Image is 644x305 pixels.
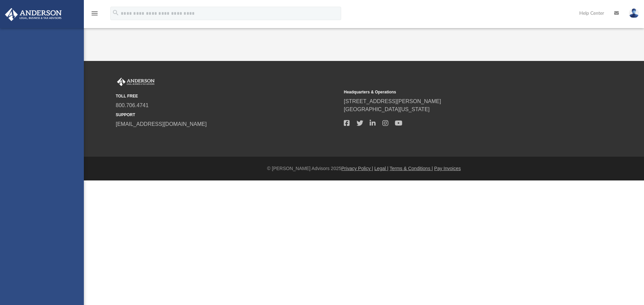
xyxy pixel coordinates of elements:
img: Anderson Advisors Platinum Portal [3,8,64,21]
a: Pay Invoices [434,166,461,171]
img: User Pic [629,8,639,18]
a: Privacy Policy | [341,166,373,171]
a: Legal | [374,166,388,171]
a: menu [91,13,99,17]
a: [STREET_ADDRESS][PERSON_NAME] [344,98,441,104]
small: TOLL FREE [116,93,339,99]
i: menu [91,9,99,17]
a: 800.706.4741 [116,102,149,108]
i: search [112,9,119,16]
div: © [PERSON_NAME] Advisors 2025 [84,165,644,172]
a: [GEOGRAPHIC_DATA][US_STATE] [344,106,430,112]
small: SUPPORT [116,112,339,118]
small: Headquarters & Operations [344,89,567,95]
a: Terms & Conditions | [390,166,433,171]
a: [EMAIL_ADDRESS][DOMAIN_NAME] [116,121,207,127]
img: Anderson Advisors Platinum Portal [116,78,156,86]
